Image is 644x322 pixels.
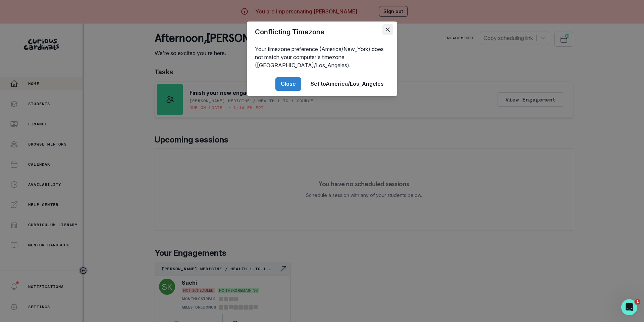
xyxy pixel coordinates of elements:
div: Your timezone preference (America/New_York) does not match your computer's timezone ([GEOGRAPHIC_... [247,42,397,72]
iframe: Intercom live chat [621,299,637,315]
header: Conflicting Timezone [247,22,397,42]
button: Close [275,77,301,91]
span: 1 [635,299,640,305]
button: Close [382,24,393,35]
button: Set toAmerica/Los_Angeles [305,77,389,91]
